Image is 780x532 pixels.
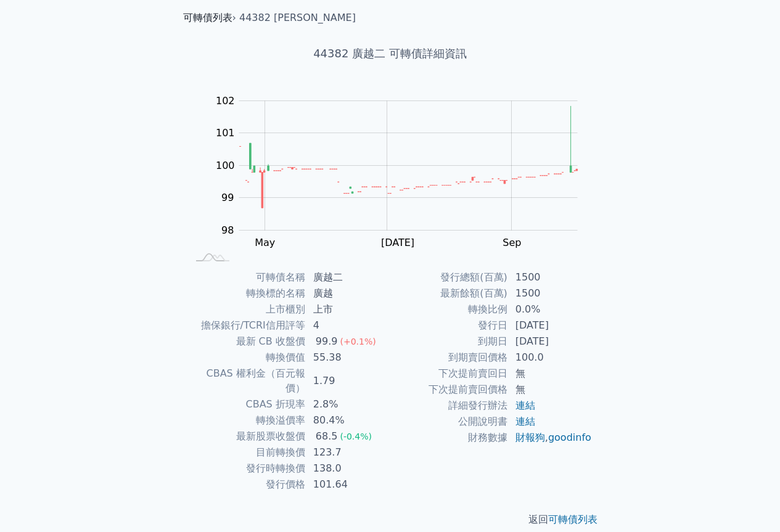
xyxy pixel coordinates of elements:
tspan: 99 [221,192,234,203]
td: 擔保銀行/TCRI信用評等 [188,317,306,334]
iframe: Chat Widget [718,473,780,532]
g: Chart [202,95,596,248]
td: 發行價格 [188,477,306,493]
h1: 44382 廣越二 可轉債詳細資訊 [173,45,607,62]
a: goodinfo [548,432,591,443]
a: 連結 [515,399,535,411]
td: 2.8% [306,396,390,412]
td: 上市櫃別 [188,301,306,317]
td: 上市 [306,301,390,317]
td: 無 [508,366,593,382]
td: 1500 [508,285,593,301]
td: 最新 CB 收盤價 [188,334,306,350]
td: 發行總額(百萬) [390,269,508,285]
li: › [183,10,236,25]
td: 轉換價值 [188,350,306,366]
td: 廣越二 [306,269,390,285]
td: 詳細發行辦法 [390,398,508,414]
div: 68.5 [313,429,340,444]
p: 返回 [173,512,607,527]
td: 發行日 [390,317,508,334]
span: (+0.1%) [340,337,376,346]
span: (-0.4%) [340,432,372,441]
td: 轉換比例 [390,301,508,317]
td: 0.0% [508,301,593,317]
td: 目前轉換價 [188,444,306,460]
tspan: May [255,237,275,248]
a: 可轉債列表 [183,12,232,23]
td: 最新餘額(百萬) [390,285,508,301]
td: [DATE] [508,334,593,350]
td: 轉換標的名稱 [188,285,306,301]
td: 1500 [508,269,593,285]
td: 最新股票收盤價 [188,428,306,444]
li: 44382 [PERSON_NAME] [239,10,356,25]
td: 80.4% [306,412,390,428]
td: 轉換溢價率 [188,412,306,428]
div: 99.9 [313,334,340,349]
td: 55.38 [306,350,390,366]
a: 連結 [515,415,535,427]
td: [DATE] [508,317,593,334]
td: 廣越 [306,285,390,301]
td: 123.7 [306,444,390,460]
td: 下次提前賣回價格 [390,382,508,398]
td: 公開說明書 [390,414,508,430]
td: 1.79 [306,366,390,396]
td: 無 [508,382,593,398]
td: 到期賣回價格 [390,350,508,366]
td: 發行時轉換價 [188,460,306,477]
tspan: [DATE] [381,237,414,248]
tspan: 101 [216,127,235,139]
td: 到期日 [390,334,508,350]
a: 財報狗 [515,432,545,443]
a: 可轉債列表 [548,514,597,525]
td: 財務數據 [390,430,508,446]
td: CBAS 權利金（百元報價） [188,366,306,396]
td: 100.0 [508,350,593,366]
tspan: Sep [503,237,521,248]
tspan: 102 [216,95,235,107]
td: , [508,430,593,446]
td: 101.64 [306,477,390,493]
tspan: 98 [221,224,234,236]
td: 4 [306,317,390,334]
div: 聊天小工具 [718,473,780,532]
tspan: 100 [216,160,235,171]
td: 138.0 [306,460,390,477]
td: 可轉債名稱 [188,269,306,285]
td: 下次提前賣回日 [390,366,508,382]
td: CBAS 折現率 [188,396,306,412]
